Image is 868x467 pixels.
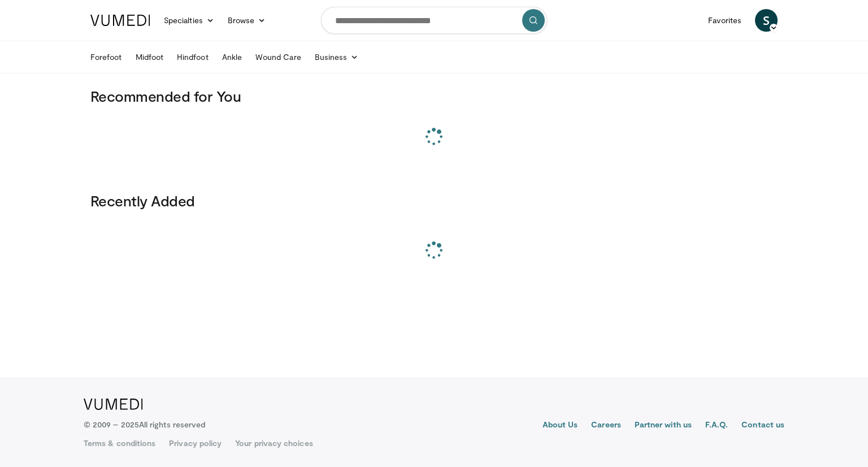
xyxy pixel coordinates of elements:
[157,9,221,32] a: Specialties
[129,46,171,68] a: Midfoot
[215,46,249,68] a: Ankle
[705,419,728,433] a: F.A.Q.
[221,9,273,32] a: Browse
[249,46,308,68] a: Wound Care
[90,15,150,26] img: VuMedi Logo
[90,87,778,105] h3: Recommended for You
[90,192,778,210] h3: Recently Added
[84,46,129,68] a: Forefoot
[169,438,222,449] a: Privacy policy
[701,9,748,32] a: Favorites
[741,419,784,433] a: Contact us
[84,438,155,449] a: Terms & conditions
[635,419,692,433] a: Partner with us
[321,7,547,34] input: Search topics, interventions
[235,438,313,449] a: Your privacy choices
[139,420,205,429] span: All rights reserved
[84,399,143,410] img: VuMedi Logo
[308,46,366,68] a: Business
[542,419,578,433] a: About Us
[591,419,621,433] a: Careers
[755,9,778,32] a: S
[170,46,215,68] a: Hindfoot
[84,419,205,430] p: © 2009 – 2025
